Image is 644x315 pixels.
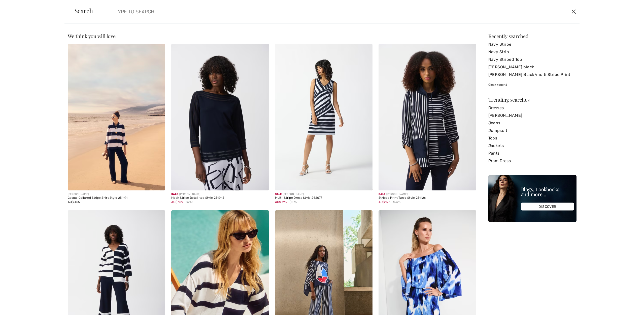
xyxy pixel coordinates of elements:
div: [PERSON_NAME] [68,192,165,196]
a: Jumpsuit [488,127,577,134]
span: Search [75,8,93,14]
div: Striped Print Tunic Style 251126 [379,196,476,200]
span: Sale [171,193,178,196]
a: [PERSON_NAME] black [488,63,577,71]
span: Sale [275,193,282,196]
img: Mesh Stripe Detail top Style 251946. Midnight Blue [171,44,269,190]
div: Mesh Stripe Detail top Style 251946 [171,196,269,200]
div: Casual Collared Stripe Shirt Style 251191 [68,196,165,200]
div: [PERSON_NAME] [379,192,476,196]
span: AU$ 455 [68,200,80,204]
a: [PERSON_NAME] [488,112,577,119]
img: Multi-Stripe Dress Style 242077. Midnight blue/off white [275,44,373,190]
a: Prom Dress [488,157,577,165]
span: $325 [393,200,400,204]
a: [PERSON_NAME] Black/multi Stripe Print [488,71,577,78]
img: Casual Collared Stripe Shirt Style 251191. Navy/White [68,44,165,190]
div: Trending searches [488,97,577,102]
span: AU$ 193 [275,200,287,204]
div: Blogs, Lookbooks and more... [521,187,574,197]
img: Striped Print Tunic Style 251126. Vanilla/Midnight Blue [379,44,476,190]
span: We think you will love [68,33,116,39]
div: [PERSON_NAME] [171,192,269,196]
a: Jackets [488,142,577,150]
div: Clear recent [488,82,577,87]
span: Sale [379,193,385,196]
input: TYPE TO SEARCH [111,4,455,19]
a: Dresses [488,104,577,112]
div: [PERSON_NAME] [275,192,373,196]
span: AU$ 159 [171,200,183,204]
span: $245 [186,200,193,204]
a: Pants [488,150,577,157]
div: Recently searched [488,34,577,39]
div: DISCOVER [521,203,574,211]
a: Navy Striped Top [488,56,577,63]
a: Tops [488,134,577,142]
a: Jeans [488,119,577,127]
span: Help [12,4,22,8]
a: Navy Stripe [488,41,577,48]
span: $275 [290,200,297,204]
img: Blogs, Lookbooks and more... [488,175,577,222]
span: AU$ 195 [379,200,390,204]
a: Navy Strip [488,48,577,56]
div: Multi-Stripe Dress Style 242077 [275,196,373,200]
button: Close [570,8,578,16]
